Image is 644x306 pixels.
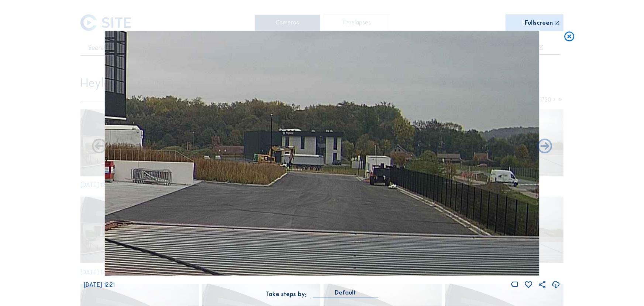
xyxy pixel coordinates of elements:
[84,281,114,288] span: [DATE] 12:21
[536,138,554,156] i: Back
[105,31,540,275] img: Image
[90,138,108,156] i: Forward
[335,289,357,296] div: Default
[265,291,306,297] div: Take steps by:
[525,20,553,26] div: Fullscreen
[313,289,379,298] div: Default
